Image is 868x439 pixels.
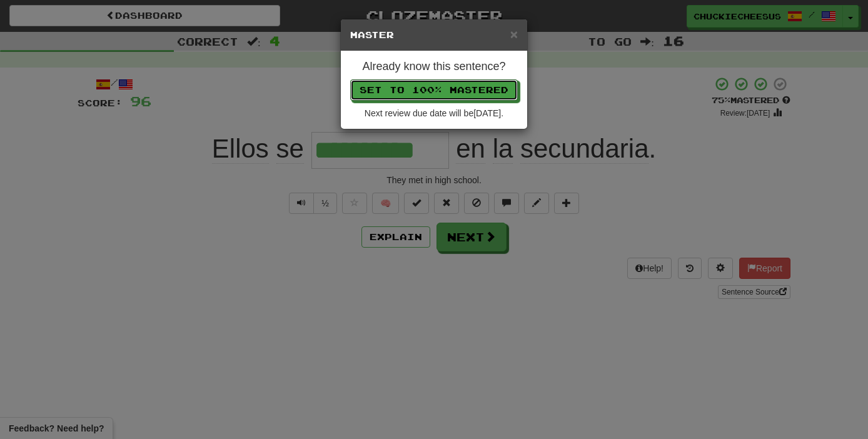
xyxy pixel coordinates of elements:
h5: Master [350,29,518,41]
h4: Already know this sentence? [350,61,518,73]
div: Next review due date will be [DATE] . [350,107,518,119]
span: × [510,27,518,41]
button: Set to 100% Mastered [350,79,518,101]
button: Close [510,28,518,41]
